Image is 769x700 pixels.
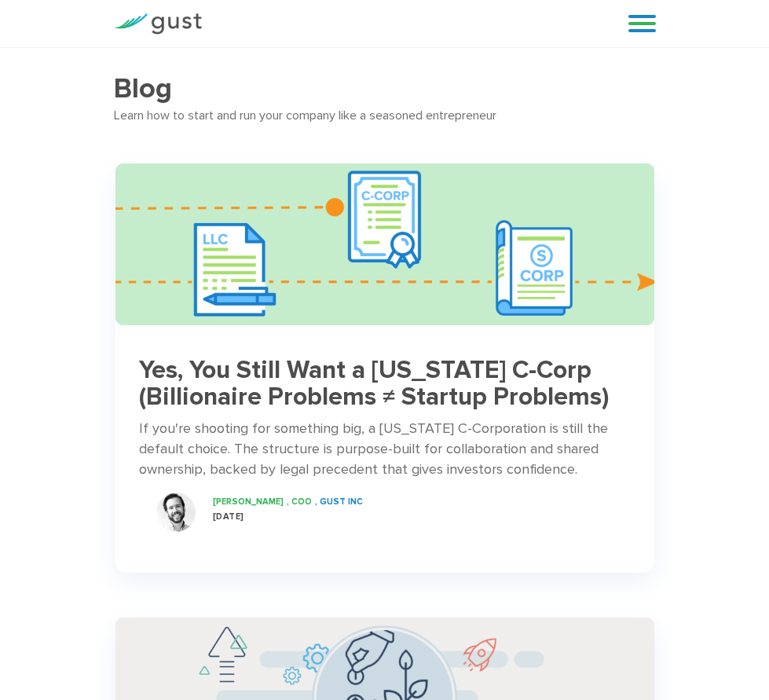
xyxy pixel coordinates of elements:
div: Learn how to start and run your company like a seasoned entrepreneur [114,105,656,126]
img: Ryan Nash [156,493,196,532]
span: , COO [287,497,312,507]
span: [PERSON_NAME] [213,497,284,507]
span: , Gust INC [315,497,363,507]
h3: Yes, You Still Want a [US_STATE] C-Corp (Billionaire Problems ≠ Startup Problems) [139,357,631,412]
a: S Corporation Llc Startup Tax Savings Hero 745a637daab6798955651138ffe46d682c36e4ed50c581f4efd756... [115,163,654,548]
img: S Corporation Llc Startup Tax Savings Hero 745a637daab6798955651138ffe46d682c36e4ed50c581f4efd756... [115,163,654,325]
h1: Blog [114,71,656,105]
div: If you're shooting for something big, a [US_STATE] C-Corporation is still the default choice. The... [139,419,631,480]
span: [DATE] [213,511,244,522]
img: Gust Logo [114,13,202,35]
